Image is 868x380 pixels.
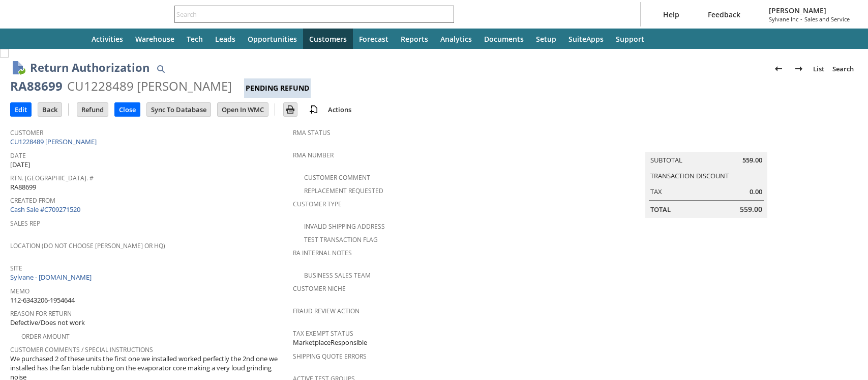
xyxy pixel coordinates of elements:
[10,345,153,354] a: Customer Comments / Special Instructions
[308,103,320,116] img: add-record.svg
[85,29,129,49] a: Activities
[10,264,22,273] a: Site
[147,103,211,116] input: Sync To Database
[12,29,37,49] a: Recent Records
[304,186,383,195] a: Replacement Requested
[67,78,232,94] div: CU1228489 [PERSON_NAME]
[10,205,80,214] a: Cash Sale #C709271520
[37,29,61,49] div: Shortcuts
[242,29,303,49] a: Opportunities
[401,34,428,44] span: Reports
[10,287,29,295] a: Memo
[395,29,434,49] a: Reports
[536,34,556,44] span: Setup
[804,15,850,23] span: Sales and Service
[10,295,75,305] span: 112-6343206-1954644
[61,29,85,49] a: Home
[293,307,360,315] a: Fraud Review Action
[10,318,85,328] span: Defective/Does not work
[10,137,99,146] a: CU1228489 [PERSON_NAME]
[10,174,94,182] a: Rtn. [GEOGRAPHIC_DATA]. #
[284,103,296,116] img: Print
[359,34,388,44] span: Forecast
[10,273,94,282] a: Sylvane - [DOMAIN_NAME]
[38,103,62,116] input: Back
[175,8,440,20] input: Search
[115,103,140,116] input: Close
[11,103,31,116] input: Edit
[129,29,181,49] a: Warehouse
[304,235,378,244] a: Test Transaction Flag
[303,29,353,49] a: Customers
[218,103,268,116] input: Open In WMC
[645,135,767,152] caption: Summary
[324,105,355,114] a: Actions
[67,33,79,45] svg: Home
[650,155,682,165] a: Subtotal
[740,204,762,214] span: 559.00
[650,171,729,180] a: Transaction Discount
[10,128,43,137] a: Customer
[663,10,679,19] span: Help
[562,29,610,49] a: SuiteApps
[750,187,762,197] span: 0.00
[440,34,472,44] span: Analytics
[293,338,367,347] span: MarketplaceResponsible
[769,6,850,15] span: [PERSON_NAME]
[769,15,798,23] span: Sylvane Inc
[10,241,165,250] a: Location (Do Not Choose [PERSON_NAME] or HQ)
[135,34,174,44] span: Warehouse
[43,33,55,45] svg: Shortcuts
[293,249,352,257] a: RA Internal Notes
[530,29,562,49] a: Setup
[293,151,334,159] a: RMA Number
[304,222,385,231] a: Invalid Shipping Address
[650,187,662,196] a: Tax
[484,34,524,44] span: Documents
[244,78,311,98] div: Pending Refund
[30,59,149,76] h1: Return Authorization
[293,284,346,293] a: Customer Niche
[181,29,209,49] a: Tech
[293,128,331,137] a: RMA Status
[828,61,858,77] a: Search
[92,34,123,44] span: Activities
[215,34,235,44] span: Leads
[284,103,297,116] input: Print
[18,33,31,45] svg: Recent Records
[10,309,72,318] a: Reason For Return
[309,34,347,44] span: Customers
[568,34,604,44] span: SuiteApps
[10,78,63,94] div: RA88699
[434,29,478,49] a: Analytics
[10,196,55,205] a: Created From
[209,29,242,49] a: Leads
[708,10,740,19] span: Feedback
[10,219,40,228] a: Sales Rep
[742,155,762,165] span: 559.00
[440,8,452,20] svg: Search
[650,205,671,214] a: Total
[10,151,26,160] a: Date
[304,173,370,182] a: Customer Comment
[809,61,828,77] a: List
[21,332,70,341] a: Order Amount
[478,29,530,49] a: Documents
[187,34,203,44] span: Tech
[10,160,30,170] span: [DATE]
[10,182,36,192] span: RA88699
[155,63,167,75] img: Quick Find
[610,29,650,49] a: Support
[353,29,395,49] a: Forecast
[793,63,805,75] img: Next
[616,34,644,44] span: Support
[772,63,785,75] img: Previous
[293,200,342,208] a: Customer Type
[293,329,353,338] a: Tax Exempt Status
[77,103,108,116] input: Refund
[248,34,297,44] span: Opportunities
[304,271,371,280] a: Business Sales Team
[800,15,802,23] span: -
[293,352,367,361] a: Shipping Quote Errors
